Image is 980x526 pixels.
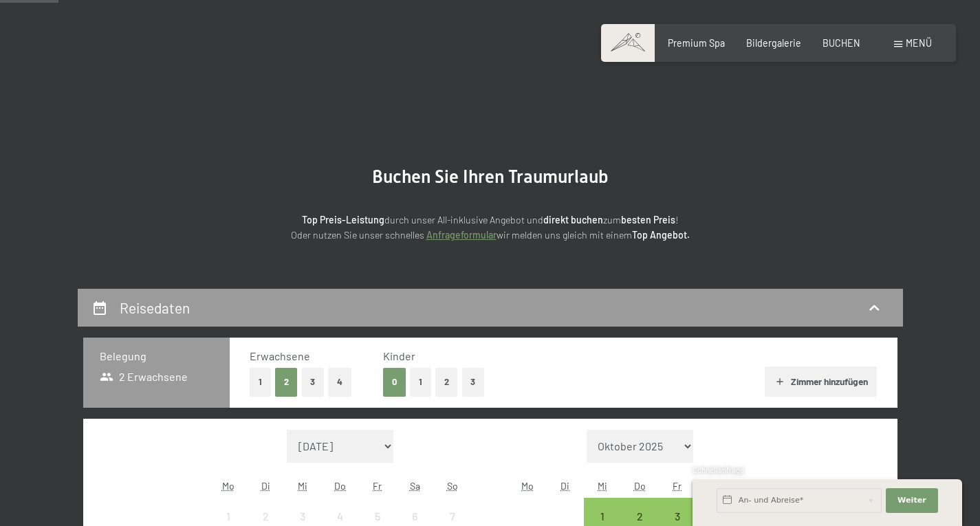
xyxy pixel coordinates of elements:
abbr: Montag [521,480,534,492]
button: 1 [250,368,271,396]
a: Bildergalerie [746,37,801,49]
abbr: Sonntag [447,480,458,492]
strong: Top Preis-Leistung [302,214,384,226]
h3: Belegung [100,349,213,364]
button: 4 [328,368,351,396]
abbr: Donnerstag [334,480,346,492]
button: Weiter [886,488,938,513]
abbr: Montag [222,480,235,492]
span: Kinder [383,349,415,362]
strong: Top Angebot. [632,229,690,241]
abbr: Mittwoch [298,480,307,492]
abbr: Samstag [410,480,420,492]
strong: direkt buchen [543,214,603,226]
a: Anfrageformular [426,229,497,241]
button: 0 [383,368,406,396]
button: 3 [302,368,325,396]
strong: besten Preis [621,214,675,226]
button: 1 [410,368,431,396]
abbr: Dienstag [560,480,569,492]
abbr: Dienstag [261,480,270,492]
span: Schnellanfrage [693,465,744,474]
button: Zimmer hinzufügen [765,366,877,397]
span: Weiter [897,495,926,506]
abbr: Mittwoch [598,480,607,492]
a: BUCHEN [823,37,860,49]
abbr: Freitag [673,480,682,492]
span: Menü [906,37,932,49]
p: durch unser All-inklusive Angebot und zum ! Oder nutzen Sie unser schnelles wir melden uns gleich... [188,212,793,243]
button: 2 [435,368,458,396]
span: Buchen Sie Ihren Traumurlaub [372,166,609,187]
abbr: Donnerstag [634,480,646,492]
a: Premium Spa [668,37,725,49]
button: 3 [462,368,485,396]
abbr: Freitag [373,480,382,492]
span: Erwachsene [250,349,310,362]
button: 2 [275,368,298,396]
span: 2 Erwachsene [100,369,188,384]
h2: Reisedaten [120,299,190,316]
